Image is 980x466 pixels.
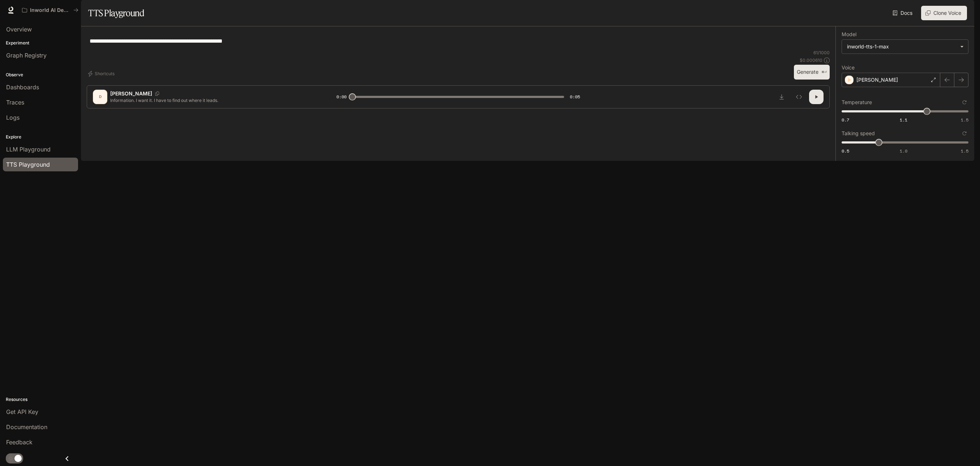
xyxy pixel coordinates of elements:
a: Docs [891,6,915,20]
span: 0:05 [570,93,580,101]
p: Model [842,32,856,37]
p: Talking speed [842,131,875,136]
button: Shortcuts [87,68,117,80]
span: 0.5 [842,148,849,154]
button: Generate⌘⏎ [794,65,830,80]
h1: TTS Playground [88,6,144,20]
div: inworld-tts-1-max [842,40,968,54]
button: Inspect [792,90,806,104]
p: [PERSON_NAME] [110,90,152,97]
span: 1.5 [961,148,968,154]
div: D [94,91,106,103]
p: Voice [842,65,855,70]
button: Clone Voice [921,6,967,20]
p: [PERSON_NAME] [856,76,898,84]
p: Information. I want it. I have to find out where it leads. [110,97,319,103]
p: 61 / 1000 [813,50,830,56]
p: $ 0.000610 [800,57,822,63]
button: Reset to default [960,98,968,106]
button: Copy Voice ID [152,91,162,96]
button: All workspaces [19,3,82,17]
span: 0.7 [842,117,849,123]
button: Reset to default [960,129,968,137]
div: inworld-tts-1-max [847,43,957,50]
span: 1.1 [900,117,907,123]
p: Inworld AI Demos [30,7,70,13]
p: ⌘⏎ [821,70,827,74]
span: 0:00 [336,93,347,101]
button: Download audio [774,90,789,104]
span: 1.5 [961,117,968,123]
p: Temperature [842,100,872,105]
span: 1.0 [900,148,907,154]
